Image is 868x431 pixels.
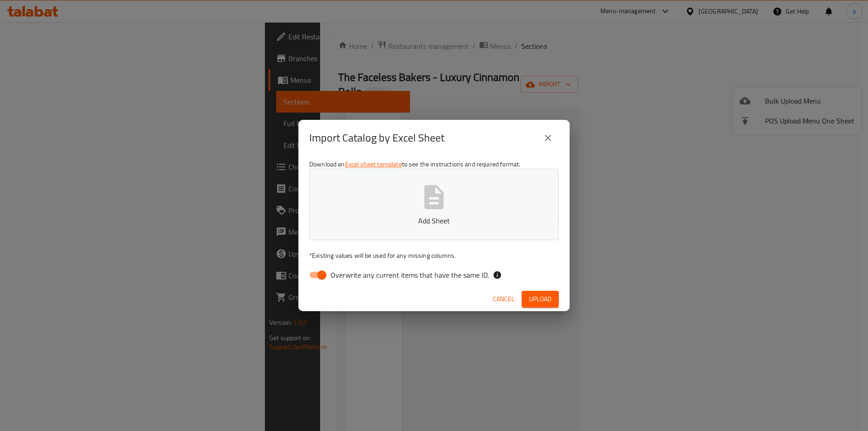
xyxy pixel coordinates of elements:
span: Cancel [493,294,514,305]
span: Upload [529,294,552,305]
svg: If the overwrite option isn't selected, then the items that match an existing ID will be ignored ... [493,270,502,279]
button: Cancel [489,291,518,308]
div: Download an to see the instructions and required format. [298,156,570,287]
button: Add Sheet [309,169,559,240]
p: Existing values will be used for any missing columns. [309,251,559,260]
h2: Import Catalog by Excel Sheet [309,131,444,145]
span: Overwrite any current items that have the same ID. [330,270,489,280]
a: Excel sheet template [345,158,402,170]
button: Upload [522,291,559,308]
button: close [537,127,559,149]
p: Add Sheet [323,215,545,226]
